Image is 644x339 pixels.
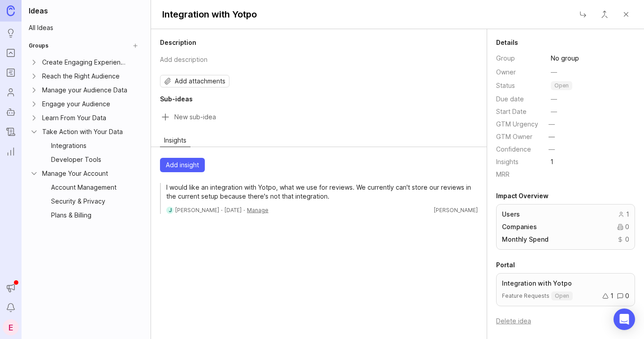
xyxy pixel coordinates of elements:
h2: Groups [29,41,48,50]
h2: Description [160,38,478,47]
span: GTM Urgency [496,120,538,128]
div: toggle menu [545,78,635,93]
span: 1 [545,156,558,167]
div: 1 [602,293,614,299]
div: Create Engaging Experiences [42,57,129,67]
a: Developer ToolsGroup settings [25,153,142,166]
button: Expand Engage your Audience [30,100,39,109]
button: Due date [545,93,562,105]
p: Integration with Yotpo [502,279,629,288]
a: Expand Manage your Audience DataManage your Audience DataGroup settings [25,83,142,96]
a: Changelog [3,124,19,140]
div: Account ManagementGroup settings [34,181,142,194]
button: Close button [596,5,614,23]
a: Account ManagementGroup settings [25,181,142,194]
span: GTM Owner [496,133,532,140]
span: Status [496,82,515,89]
time: [DATE] [225,207,242,213]
span: [PERSON_NAME] [175,207,219,213]
div: Manage Your Account [42,169,129,178]
div: Learn From Your Data [42,113,129,123]
input: No group [551,53,634,63]
h2: Impact Overview [496,191,635,200]
div: Developer Tools [51,155,129,165]
div: Collapse Take Action with Your DataTake Action with Your DataGroup settings [25,125,142,139]
span: — [551,68,557,77]
span: J [169,207,172,214]
p: I would like an integration with Yotpo, what we use for reviews. We currently can't store our rev... [166,183,478,201]
h2: Portal [496,261,635,269]
a: Plans & BillingGroup settings [25,209,142,222]
span: Add insight [166,161,199,169]
a: Expand Engage your AudienceEngage your AudienceGroup settings [25,97,142,110]
div: Plans & Billing [51,210,129,220]
button: title [157,6,262,22]
div: 0 [617,293,629,299]
button: — [545,118,558,130]
a: Ideas [3,25,19,41]
a: Expand Learn From Your DataLearn From Your DataGroup settings [25,111,142,124]
button: Notifications [3,300,19,316]
div: Manage your Audience Data [42,85,129,95]
a: Expand Reach the Right AudienceReach the Right AudienceGroup settings [25,70,142,83]
div: Integrations [51,141,129,151]
a: Reporting [3,143,19,160]
span: 1 [626,210,629,219]
button: description [157,51,478,68]
a: Roadmaps [3,65,19,81]
span: Companies [502,222,537,231]
div: Engage your Audience [42,99,129,109]
button: Add insight [160,158,205,172]
button: Insights [160,134,190,147]
button: — [545,66,562,78]
span: Start Date [496,108,527,115]
div: Expand Engage your AudienceEngage your AudienceGroup settings [25,97,142,111]
button: Expand Manage your Audience Data [30,86,39,95]
button: Close [617,5,635,23]
a: Collapse Manage Your AccountManage Your AccountGroup settings [25,167,142,180]
div: Collapse Manage Your AccountManage Your AccountGroup settings [25,167,142,180]
div: Security & Privacy [51,196,129,206]
img: Canny Home [7,5,15,16]
button: Expand Learn From Your Data [30,113,39,122]
button: — [545,143,558,155]
div: Reach the Right Audience [42,71,129,81]
a: Autopilot [3,104,19,120]
input: Sub-idea title [174,111,478,123]
span: Feature Requests [502,292,549,300]
button: E [3,319,19,335]
div: · [221,207,223,213]
div: IntegrationsGroup settings [34,139,142,152]
button: Collapse Take Action with Your Data [30,127,39,136]
div: Take Action with Your Data [42,127,129,137]
div: — [549,132,555,141]
button: Collapse Manage Your Account [30,169,39,178]
a: Integration with YotpoFeature Requestsopen10 [502,279,629,300]
button: Announcements [3,280,19,296]
span: Insights [160,135,190,146]
a: Collapse Take Action with Your DataTake Action with Your DataGroup settings [25,125,142,138]
span: Group [496,54,515,62]
h2: Sub-ideas [160,95,478,104]
button: Add attachments [160,75,229,87]
span: Owner [496,68,516,76]
button: Delete idea [496,317,531,325]
button: Start Date [545,105,562,118]
span: Confidence [496,145,531,153]
h2: Details [496,38,635,47]
span: Due date [496,95,524,103]
a: Users [3,84,19,100]
span: Users [502,210,520,219]
button: Create Group [129,39,142,52]
span: Insights [496,158,519,165]
span: Add attachments [175,77,225,86]
span: 0 [625,235,629,244]
a: Expand Create Engaging ExperiencesCreate Engaging ExperiencesGroup settings [25,56,142,69]
div: Account Management [51,183,129,192]
span: Monthly Spend [502,235,549,244]
div: Open Intercom Messenger [614,309,635,330]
